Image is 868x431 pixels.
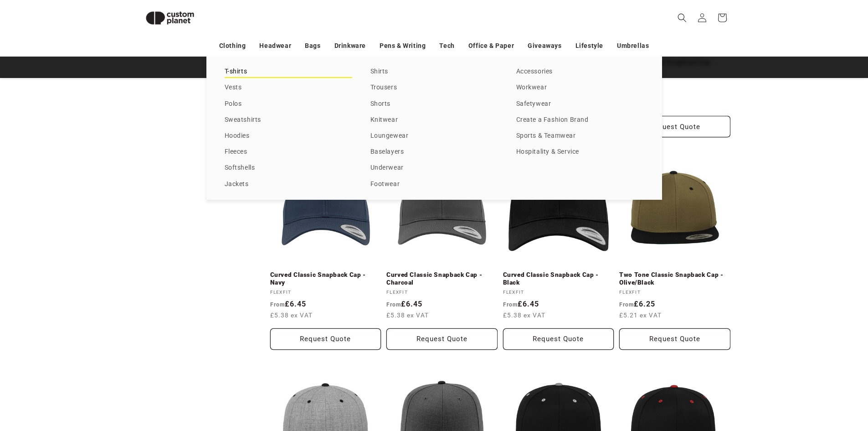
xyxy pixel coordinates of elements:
[503,271,614,287] a: Curved Classic Snapback Cap - Black
[225,178,352,191] a: Jackets
[386,271,498,287] a: Curved Classic Snapback Cap - Charcoal
[516,114,644,126] a: Create a Fashion Brand
[334,38,366,54] a: Drinkware
[219,38,246,54] a: Clothing
[225,82,352,94] a: Vests
[370,82,498,94] a: Trousers
[528,38,561,54] a: Giveaways
[370,66,498,78] a: Shirts
[468,38,514,54] a: Office & Paper
[516,98,644,110] a: Safetywear
[516,130,644,142] a: Sports & Teamwear
[386,328,498,350] button: Request Quote
[380,38,426,54] a: Pens & Writing
[370,130,498,142] a: Loungewear
[619,328,730,350] : Request Quote
[617,38,649,54] a: Umbrellas
[516,82,644,94] a: Workwear
[225,146,352,158] a: Fleeces
[270,271,381,287] a: Curved Classic Snapback Cap - Navy
[305,38,320,54] a: Bags
[138,4,202,32] img: Custom Planet
[225,98,352,110] a: Polos
[225,66,352,78] a: T-shirts
[370,98,498,110] a: Shorts
[225,162,352,174] a: Softshells
[225,130,352,142] a: Hoodies
[370,162,498,174] a: Underwear
[370,146,498,158] a: Baselayers
[370,178,498,191] a: Footwear
[716,332,868,431] iframe: Chat Widget
[270,328,381,350] button: Request Quote
[259,38,291,54] a: Headwear
[370,114,498,126] a: Knitwear
[439,38,454,54] a: Tech
[503,328,614,350] button: Request Quote
[516,66,644,78] a: Accessories
[516,146,644,158] a: Hospitality & Service
[575,38,603,54] a: Lifestyle
[672,8,692,28] summary: Search
[619,271,730,287] a: Two Tone Classic Snapback Cap - Olive/Black
[225,114,352,126] a: Sweatshirts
